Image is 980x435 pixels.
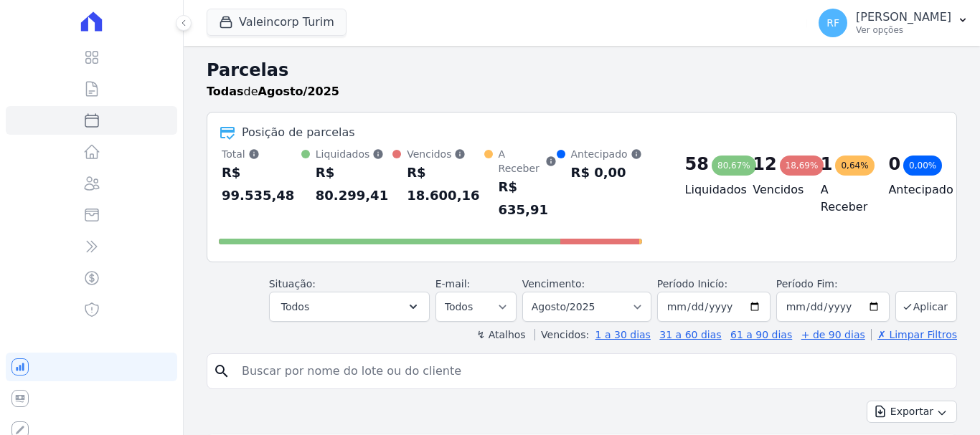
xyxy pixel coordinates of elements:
[207,83,339,100] p: de
[895,291,957,322] button: Aplicar
[207,85,244,98] strong: Todas
[407,147,484,161] div: Vencidos
[856,24,951,36] p: Ver opções
[753,181,798,199] h4: Vencidos
[730,329,792,340] a: 61 a 90 dias
[657,278,727,290] label: Período Inicío:
[821,181,866,216] h4: A Receber
[888,181,933,199] h4: Antecipado
[281,298,309,315] span: Todos
[856,10,951,24] p: [PERSON_NAME]
[801,329,865,340] a: + de 90 dias
[595,329,651,340] a: 1 a 30 dias
[499,147,557,176] div: A Receber
[534,329,589,340] label: Vencidos:
[826,18,839,28] span: RF
[807,3,980,43] button: RF [PERSON_NAME] Ver opções
[659,329,721,340] a: 31 a 60 dias
[242,124,355,141] div: Posição de parcelas
[222,147,301,161] div: Total
[222,161,301,207] div: R$ 99.535,48
[776,277,890,292] label: Período Fim:
[207,9,347,36] button: Valeincorp Turim
[571,161,642,184] div: R$ 0,00
[435,278,471,290] label: E-mail:
[407,161,484,207] div: R$ 18.600,16
[316,147,392,161] div: Liquidados
[821,153,833,176] div: 1
[269,278,316,290] label: Situação:
[753,153,776,176] div: 12
[316,161,392,207] div: R$ 80.299,41
[476,329,525,340] label: ↯ Atalhos
[903,156,942,176] div: 0,00%
[499,176,557,221] div: R$ 635,91
[213,363,230,380] i: search
[780,156,824,176] div: 18,69%
[685,153,709,176] div: 58
[835,156,874,176] div: 0,64%
[871,329,957,340] a: ✗ Limpar Filtros
[522,278,585,290] label: Vencimento:
[571,147,642,161] div: Antecipado
[258,85,339,98] strong: Agosto/2025
[712,156,756,176] div: 80,67%
[685,181,730,199] h4: Liquidados
[867,401,957,423] button: Exportar
[269,292,430,322] button: Todos
[233,357,951,386] input: Buscar por nome do lote ou do cliente
[207,57,957,83] h2: Parcelas
[888,153,900,176] div: 0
